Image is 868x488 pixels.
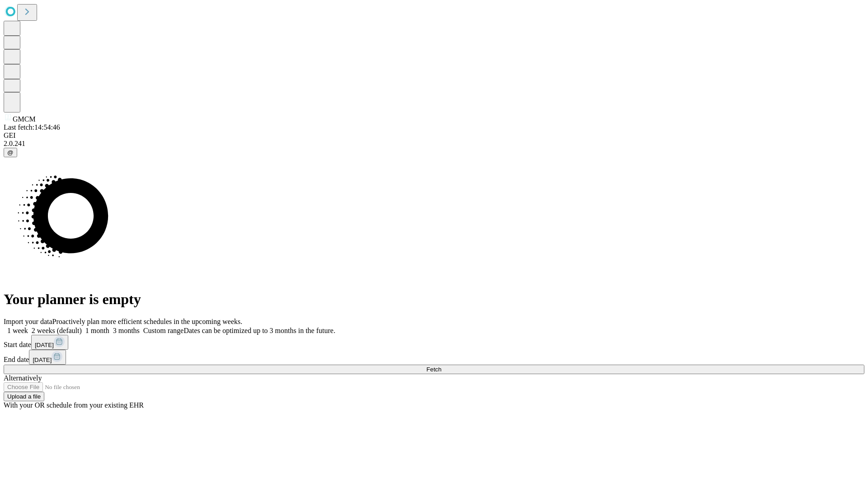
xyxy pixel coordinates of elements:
[4,131,864,140] div: GEI
[4,401,144,409] span: With your OR schedule from your existing EHR
[4,335,864,350] div: Start date
[113,327,140,334] span: 3 months
[4,140,864,148] div: 2.0.241
[4,291,864,308] h1: Your planner is empty
[4,374,42,382] span: Alternatively
[33,357,52,363] span: [DATE]
[85,327,109,334] span: 1 month
[426,366,441,373] span: Fetch
[35,342,54,348] span: [DATE]
[143,327,184,334] span: Custom range
[4,365,864,374] button: Fetch
[4,148,17,157] button: @
[4,350,864,365] div: End date
[4,123,60,131] span: Last fetch: 14:54:46
[7,149,14,156] span: @
[32,327,82,334] span: 2 weeks (default)
[7,327,28,334] span: 1 week
[13,115,36,123] span: GMCM
[29,350,66,365] button: [DATE]
[4,392,44,401] button: Upload a file
[52,318,242,325] span: Proactively plan more efficient schedules in the upcoming weeks.
[184,327,335,334] span: Dates can be optimized up to 3 months in the future.
[31,335,68,350] button: [DATE]
[4,318,52,325] span: Import your data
